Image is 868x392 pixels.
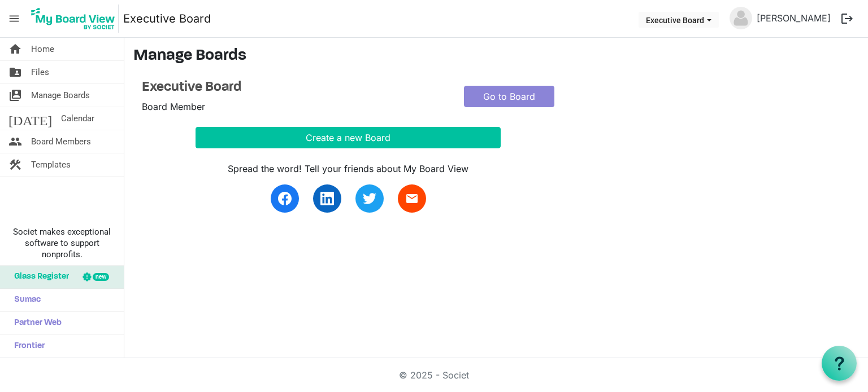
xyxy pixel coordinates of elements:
[142,101,205,112] span: Board Member
[398,184,426,213] a: email
[752,7,835,29] a: [PERSON_NAME]
[320,192,334,205] img: linkedin.svg
[8,61,22,83] span: folder_shared
[123,7,211,30] a: Executive Board
[31,38,54,60] span: Home
[5,226,119,260] span: Societ makes exceptional software to support nonprofits.
[8,266,69,288] span: Glass Register
[196,162,501,175] div: Spread the word! Tell your friends about My Board View
[835,7,859,30] button: logout
[8,335,45,358] span: Frontier
[8,153,22,176] span: construction
[31,130,91,153] span: Board Members
[730,7,752,29] img: no-profile-picture.svg
[8,38,22,60] span: home
[8,84,22,107] span: switch_account
[133,47,859,66] h3: Manage Boards
[31,61,49,83] span: Files
[3,8,25,29] span: menu
[28,5,119,33] img: My Board View Logo
[405,192,419,205] span: email
[8,107,52,130] span: [DATE]
[363,192,376,205] img: twitter.svg
[464,86,554,107] a: Go to Board
[278,192,292,205] img: facebook.svg
[8,312,62,334] span: Partner Web
[8,130,22,153] span: people
[142,80,447,96] a: Executive Board
[28,5,123,33] a: My Board View Logo
[196,127,501,148] button: Create a new Board
[399,369,469,381] a: © 2025 - Societ
[8,289,41,311] span: Sumac
[31,153,71,176] span: Templates
[93,273,109,281] div: new
[61,107,94,130] span: Calendar
[639,12,719,28] button: Executive Board dropdownbutton
[31,84,90,107] span: Manage Boards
